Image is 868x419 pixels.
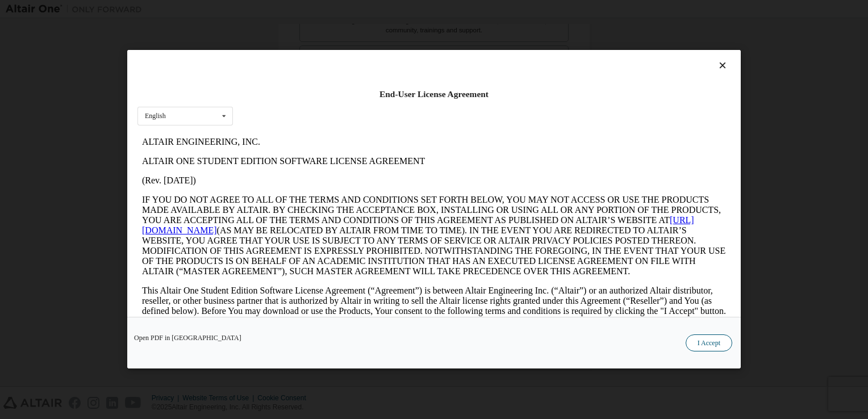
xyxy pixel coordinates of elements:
[5,43,589,53] p: (Rev. [DATE])
[5,24,589,34] p: ALTAIR ONE STUDENT EDITION SOFTWARE LICENSE AGREEMENT
[5,83,557,103] a: [URL][DOMAIN_NAME]
[5,153,589,194] p: This Altair One Student Edition Software License Agreement (“Agreement”) is between Altair Engine...
[5,62,589,144] p: IF YOU DO NOT AGREE TO ALL OF THE TERMS AND CONDITIONS SET FORTH BELOW, YOU MAY NOT ACCESS OR USE...
[5,5,589,15] p: ALTAIR ENGINEERING, INC.
[134,335,241,342] a: Open PDF in [GEOGRAPHIC_DATA]
[686,335,732,352] button: I Accept
[137,89,731,100] div: End-User License Agreement
[145,113,166,120] div: English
